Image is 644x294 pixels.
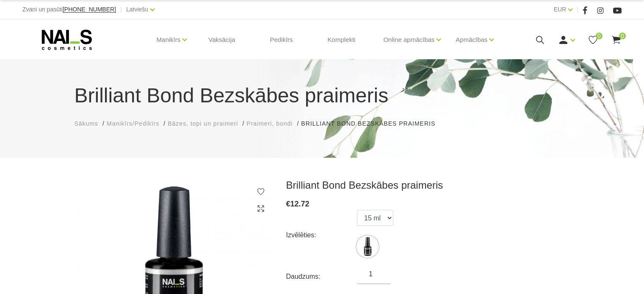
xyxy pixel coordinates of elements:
[63,6,116,13] span: [PHONE_NUMBER]
[290,200,310,208] span: 12.72
[588,35,598,45] a: 0
[75,120,99,127] span: Sākums
[22,4,116,15] div: Zvani un pasūti
[286,179,570,192] h3: Brilliant Bond Bezskābes praimeris
[263,19,299,60] a: Pedikīrs
[286,228,357,242] div: Izvēlēties:
[107,119,159,128] a: Manikīrs/Pedikīrs
[357,236,378,257] img: ...
[202,19,242,60] a: Vaksācija
[126,4,148,14] a: Latviešu
[321,19,362,60] a: Komplekti
[246,119,293,128] a: Praimeri, bondi
[120,4,122,15] span: |
[383,23,434,57] a: Online apmācības
[286,270,357,283] div: Daudzums:
[301,119,444,128] li: Brilliant Bond Bezskābes praimeris
[168,119,238,128] a: Bāzes, topi un praimeri
[554,4,567,14] a: EUR
[246,120,293,127] span: Praimeri, bondi
[157,23,181,57] a: Manikīrs
[456,23,487,57] a: Apmācības
[75,80,570,111] h1: Brilliant Bond Bezskābes praimeris
[107,120,159,127] span: Manikīrs/Pedikīrs
[63,6,116,13] a: [PHONE_NUMBER]
[286,200,290,208] span: €
[596,33,603,39] span: 0
[168,120,238,127] span: Bāzes, topi un praimeri
[577,4,578,15] span: |
[619,33,626,39] span: 0
[611,35,622,45] a: 0
[75,119,99,128] a: Sākums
